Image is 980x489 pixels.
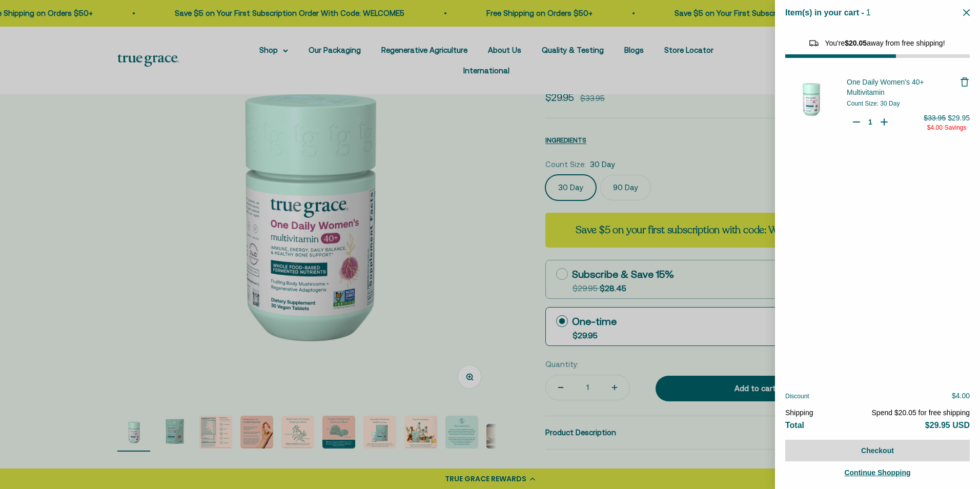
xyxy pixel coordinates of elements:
span: $20.05 [845,39,867,47]
span: One Daily Women's 40+ Multivitamin [847,78,924,96]
span: Count Size: 30 Day [847,100,900,107]
span: Continue Shopping [844,468,910,477]
span: Spend $20.05 for free shipping [872,409,970,417]
span: Discount [785,393,809,400]
button: Close [963,8,970,17]
span: $29.95 USD [925,421,970,430]
span: Shipping [785,409,813,417]
span: 1 [866,8,871,17]
img: Reward bar icon image [808,37,820,49]
span: Item(s) in your cart - [785,8,864,17]
span: $29.95 [948,114,970,122]
button: Checkout [785,440,970,461]
span: $33.95 [924,114,946,122]
span: $4.00 [927,124,943,131]
a: Continue Shopping [785,466,970,479]
span: You're away from free shipping! [825,39,945,47]
img: One Daily Women&#39;s 40+ Multivitamin - 30 Day [785,73,836,125]
span: $4.00 [952,392,970,400]
a: One Daily Women's 40+ Multivitamin [847,77,959,97]
span: Savings [945,124,967,131]
button: Remove One Daily Women's 40+ Multivitamin [959,77,970,87]
span: Total [785,421,804,430]
input: Quantity for One Daily Women's 40+ Multivitamin [865,117,875,127]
